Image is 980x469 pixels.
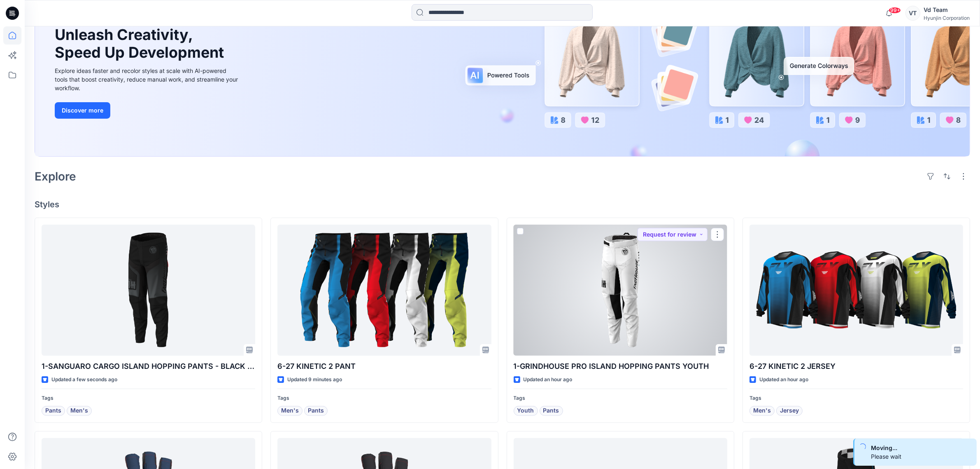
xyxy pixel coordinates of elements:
[42,225,255,356] a: 1-SANGUARO CARGO ISLAND HOPPING PANTS - BLACK SUB
[753,406,771,416] span: Men's
[543,406,559,416] span: Pants
[70,406,88,416] span: Men's
[55,102,110,119] button: Discover more
[45,406,61,416] span: Pants
[780,406,799,416] span: Jersey
[287,375,342,384] p: Updated 9 minutes ago
[55,26,228,61] h1: Unleash Creativity, Speed Up Development
[750,361,963,372] p: 6-27 KINETIC 2 JERSEY
[277,361,491,372] p: 6-27 KINETIC 2 PANT
[759,375,808,384] p: Updated an hour ago
[750,394,963,403] p: Tags
[906,6,920,21] div: VT
[924,15,970,21] div: Hyunjin Corporation
[514,394,727,403] p: Tags
[55,102,240,119] a: Discover more
[524,375,573,384] p: Updated an hour ago
[514,361,727,372] p: 1-GRINDHOUSE PRO ISLAND HOPPING PANTS YOUTH
[281,406,299,416] span: Men's
[51,375,117,384] p: Updated a few seconds ago
[55,66,240,92] div: Explore ideas faster and recolor styles at scale with AI-powered tools that boost creativity, red...
[889,7,901,14] span: 99+
[924,5,970,15] div: Vd Team
[750,225,963,356] a: 6-27 KINETIC 2 JERSEY
[871,452,901,461] p: Please wait
[850,435,980,469] div: Notifications-bottom-right
[514,225,727,356] a: 1-GRINDHOUSE PRO ISLAND HOPPING PANTS YOUTH
[277,225,491,356] a: 6-27 KINETIC 2 PANT
[42,361,255,372] p: 1-SANGUARO CARGO ISLAND HOPPING PANTS - BLACK SUB
[308,406,324,416] span: Pants
[277,394,491,403] p: Tags
[35,199,970,209] h4: Styles
[871,443,901,452] p: Moving...
[42,394,255,403] p: Tags
[517,406,534,416] span: Youth
[35,170,76,183] h2: Explore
